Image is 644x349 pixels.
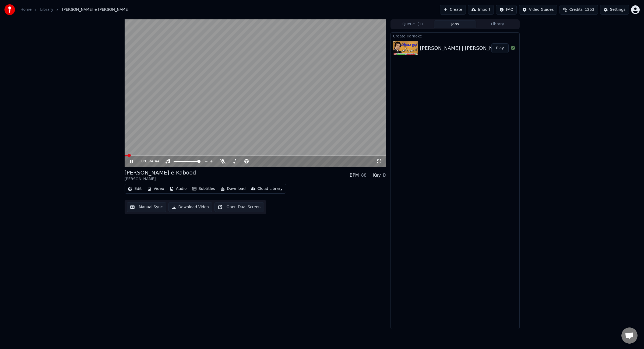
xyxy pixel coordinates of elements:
[151,159,159,164] span: 4:44
[258,186,283,191] div: Cloud Library
[440,5,466,15] button: Create
[350,172,359,179] div: BPM
[126,185,144,193] button: Edit
[40,7,53,12] a: Library
[145,185,166,193] button: Video
[141,159,154,164] div: /
[141,159,150,164] span: 0:03
[125,169,196,176] div: [PERSON_NAME] e Kabood
[190,185,217,193] button: Subtitles
[125,176,196,182] div: [PERSON_NAME]
[20,7,129,12] nav: breadcrumb
[4,4,15,15] img: youka
[496,5,517,15] button: FAQ
[214,202,264,212] button: Open Dual Screen
[62,7,129,12] span: [PERSON_NAME] e [PERSON_NAME]
[417,22,423,27] span: ( 1 )
[127,202,166,212] button: Manual Sync
[167,185,189,193] button: Audio
[218,185,248,193] button: Download
[420,44,640,52] div: [PERSON_NAME] | [PERSON_NAME] e Kabood | کارائوکه | [PERSON_NAME] | [PERSON_NAME]
[519,5,557,15] button: Video Guides
[585,7,594,12] span: 1253
[383,172,386,179] div: D
[600,5,629,15] button: Settings
[569,7,583,12] span: Credits
[361,172,367,179] div: 88
[20,7,31,12] a: Home
[168,202,212,212] button: Download Video
[391,33,519,39] div: Create Karaoke
[491,43,508,53] button: Play
[373,172,381,179] div: Key
[434,20,476,28] button: Jobs
[610,7,625,12] div: Settings
[621,327,638,344] div: Open chat
[468,5,494,15] button: Import
[391,20,434,28] button: Queue
[559,5,598,15] button: Credits1253
[476,20,519,28] button: Library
